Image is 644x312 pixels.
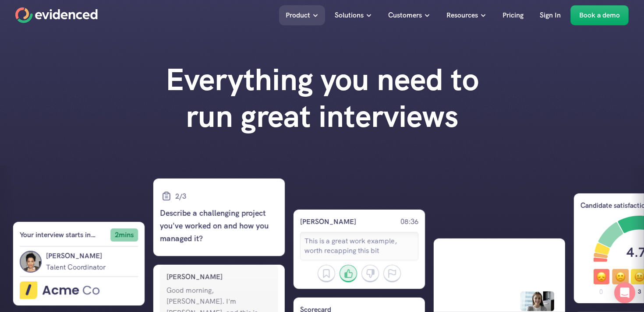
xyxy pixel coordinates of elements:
[446,10,478,21] p: Resources
[15,7,98,23] a: Home
[388,10,422,21] p: Customers
[540,10,561,21] p: Sign In
[502,10,524,21] p: Pricing
[147,61,497,135] h1: Everything you need to run great interviews
[496,5,530,25] a: Pricing
[286,10,310,21] p: Product
[335,10,364,21] p: Solutions
[579,10,620,21] p: Book a demo
[533,5,567,25] a: Sign In
[614,282,635,303] div: Open Intercom Messenger
[570,5,629,25] a: Book a demo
